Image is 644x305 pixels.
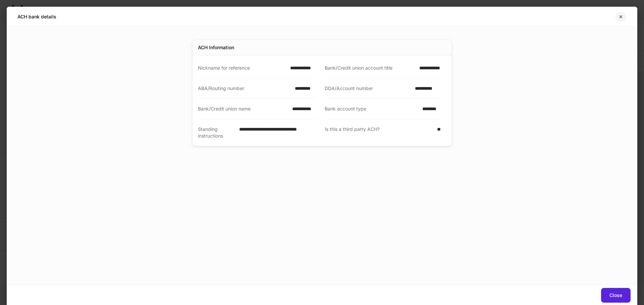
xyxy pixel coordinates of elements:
div: ACH Information [198,44,234,51]
div: Nickname for reference [198,65,286,71]
div: Bank/Credit union account title [325,65,415,71]
div: Bank/Credit union name [198,105,288,112]
div: Standing instructions [198,126,235,139]
button: Close [601,288,631,303]
h5: ACH bank details [17,13,56,20]
div: ABA/Routing number [198,85,291,92]
div: DDA/Account number [325,85,411,92]
div: Bank account type [325,105,418,112]
div: Close [609,293,622,298]
div: Is this a third party ACH? [325,126,433,139]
